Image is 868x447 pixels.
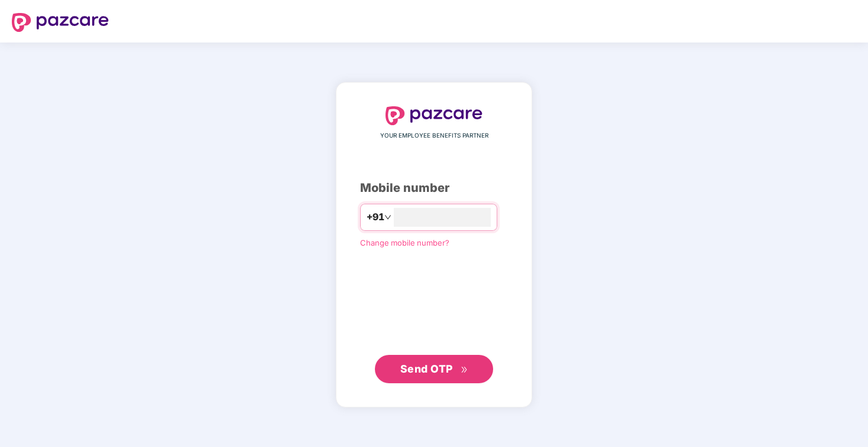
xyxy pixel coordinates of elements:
[384,214,391,221] span: down
[400,363,453,375] span: Send OTP
[360,238,449,247] a: Change mobile number?
[380,131,488,141] span: YOUR EMPLOYEE BENEFITS PARTNER
[367,210,384,224] span: +91
[360,179,508,197] div: Mobile number
[461,366,468,374] span: double-right
[12,13,109,32] img: logo
[375,355,493,383] button: Send OTPdouble-right
[386,106,482,125] img: logo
